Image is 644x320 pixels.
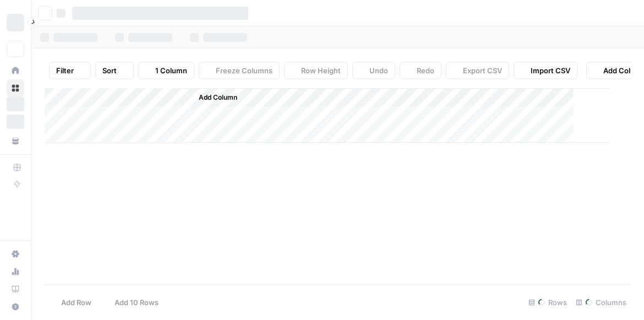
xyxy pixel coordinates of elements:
span: Redo [417,65,434,76]
span: Import CSV [531,65,570,76]
button: Filter [49,62,91,79]
button: Import CSV [514,62,577,79]
a: Home [7,62,24,79]
button: Redo [400,62,441,79]
a: Settings [7,245,24,263]
span: Undo [369,65,388,76]
button: Add Row [45,294,98,311]
a: Browse [7,79,24,97]
button: Help + Support [7,298,24,316]
span: Add Row [61,297,91,308]
span: Sort [102,65,117,76]
a: Your Data [7,132,24,150]
span: Freeze Columns [216,65,272,76]
a: Usage [7,263,24,280]
button: Add Column [184,90,242,105]
span: 1 Column [155,65,187,76]
button: Row Height [284,62,348,79]
button: Add 10 Rows [98,294,165,311]
button: 1 Column [138,62,194,79]
button: Freeze Columns [199,62,280,79]
button: Sort [95,62,134,79]
button: Export CSV [446,62,509,79]
span: Export CSV [463,65,502,76]
div: Rows [524,294,571,311]
button: Undo [352,62,395,79]
span: Add 10 Rows [114,297,159,308]
span: Add Column [199,93,237,102]
span: Row Height [301,65,341,76]
span: Filter [56,65,74,76]
a: Learning Hub [7,280,24,298]
div: Columns [571,294,631,311]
